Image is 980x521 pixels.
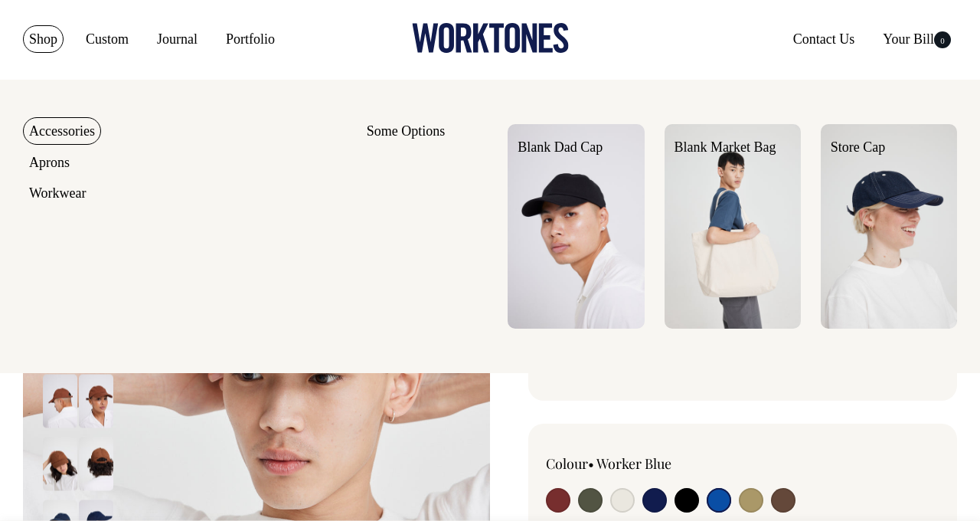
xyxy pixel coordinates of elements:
span: • [588,454,594,473]
img: chocolate [43,437,77,490]
a: Blank Dad Cap [518,139,603,155]
a: Journal [151,25,204,53]
a: Custom [80,25,135,53]
label: Worker Blue [596,454,671,473]
a: Contact Us [787,25,861,53]
a: Your Bill0 [877,25,957,53]
img: Blank Market Bag [665,124,801,329]
span: 0 [934,31,951,48]
a: Blank Market Bag [675,139,776,155]
a: Accessories [23,117,101,145]
img: chocolate [43,374,77,428]
a: Workwear [23,179,93,207]
a: Store Cap [831,139,886,155]
img: Blank Dad Cap [508,124,644,329]
div: Some Options [367,124,488,329]
a: Portfolio [220,25,281,53]
img: chocolate [79,437,113,490]
img: Store Cap [821,124,957,329]
img: chocolate [79,374,113,428]
a: Aprons [23,149,76,176]
div: Colour [546,454,704,473]
a: Shop [23,25,64,53]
